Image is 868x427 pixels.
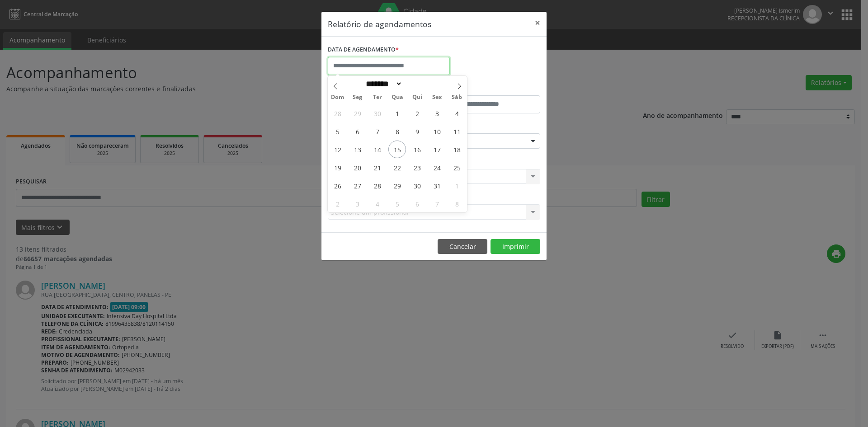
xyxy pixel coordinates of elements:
span: Outubro 2, 2025 [408,104,426,122]
span: Ter [368,94,387,100]
span: Sex [427,94,447,100]
span: Novembro 3, 2025 [349,195,366,212]
span: Setembro 30, 2025 [368,104,386,122]
select: Month [363,79,402,89]
span: Outubro 7, 2025 [368,122,386,140]
span: Outubro 29, 2025 [388,177,406,194]
span: Novembro 7, 2025 [428,195,446,212]
span: Outubro 5, 2025 [329,122,346,140]
span: Outubro 6, 2025 [349,122,366,140]
label: DATA DE AGENDAMENTO [328,43,399,57]
span: Outubro 18, 2025 [448,141,466,158]
span: Novembro 2, 2025 [329,195,346,212]
span: Qui [407,94,427,100]
span: Outubro 27, 2025 [349,177,366,194]
span: Outubro 28, 2025 [368,177,386,194]
span: Dom [328,94,348,100]
span: Seg [348,94,368,100]
span: Novembro 8, 2025 [448,195,466,212]
span: Outubro 24, 2025 [428,159,446,176]
span: Novembro 4, 2025 [368,195,386,212]
span: Outubro 16, 2025 [408,141,426,158]
h5: Relatório de agendamentos [328,18,431,30]
button: Imprimir [491,239,540,254]
span: Outubro 22, 2025 [388,159,406,176]
span: Outubro 1, 2025 [388,104,406,122]
span: Outubro 25, 2025 [448,159,466,176]
span: Outubro 19, 2025 [329,159,346,176]
span: Outubro 3, 2025 [428,104,446,122]
span: Outubro 13, 2025 [349,141,366,158]
span: Novembro 5, 2025 [388,195,406,212]
span: Novembro 6, 2025 [408,195,426,212]
button: Cancelar [438,239,487,254]
span: Outubro 11, 2025 [448,122,466,140]
span: Outubro 30, 2025 [408,177,426,194]
span: Outubro 20, 2025 [349,159,366,176]
span: Outubro 17, 2025 [428,141,446,158]
span: Outubro 15, 2025 [388,141,406,158]
span: Outubro 10, 2025 [428,122,446,140]
span: Outubro 4, 2025 [448,104,466,122]
span: Outubro 12, 2025 [329,141,346,158]
span: Outubro 21, 2025 [368,159,386,176]
span: Setembro 29, 2025 [349,104,366,122]
span: Novembro 1, 2025 [448,177,466,194]
span: Setembro 28, 2025 [329,104,346,122]
span: Outubro 14, 2025 [368,141,386,158]
span: Outubro 9, 2025 [408,122,426,140]
input: Year [402,79,432,89]
span: Outubro 8, 2025 [388,122,406,140]
span: Outubro 23, 2025 [408,159,426,176]
span: Outubro 26, 2025 [329,177,346,194]
span: Outubro 31, 2025 [428,177,446,194]
button: Close [528,12,547,34]
label: ATÉ [436,81,540,95]
span: Qua [387,94,407,100]
span: Sáb [447,94,467,100]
